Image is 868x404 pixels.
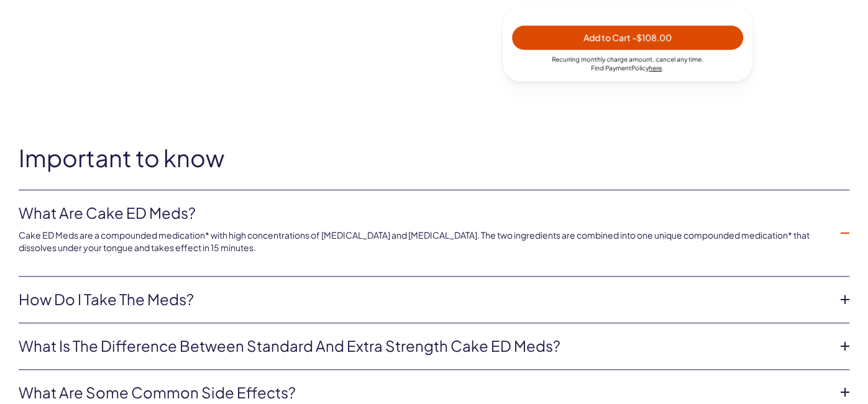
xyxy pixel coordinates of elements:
a: How do I take the meds? [19,289,829,310]
a: What are some common side effects? [19,382,829,403]
span: Add to Cart [583,32,672,43]
span: Find Payment [591,64,631,71]
a: What are Cake ED Meds? [19,203,829,224]
p: Cake ED Meds are a compounded medication* with high concentrations of [MEDICAL_DATA] and [MEDICAL... [19,229,829,254]
button: Add to Cart -$108.00 [512,25,743,50]
span: - $108.00 [632,32,672,43]
a: here [649,64,662,71]
h2: Important to know [19,145,849,171]
a: What is the difference between Standard and Extra Strength Cake ED meds? [19,336,829,357]
div: Recurring monthly charge amount , cancel any time. Policy . [512,55,743,72]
